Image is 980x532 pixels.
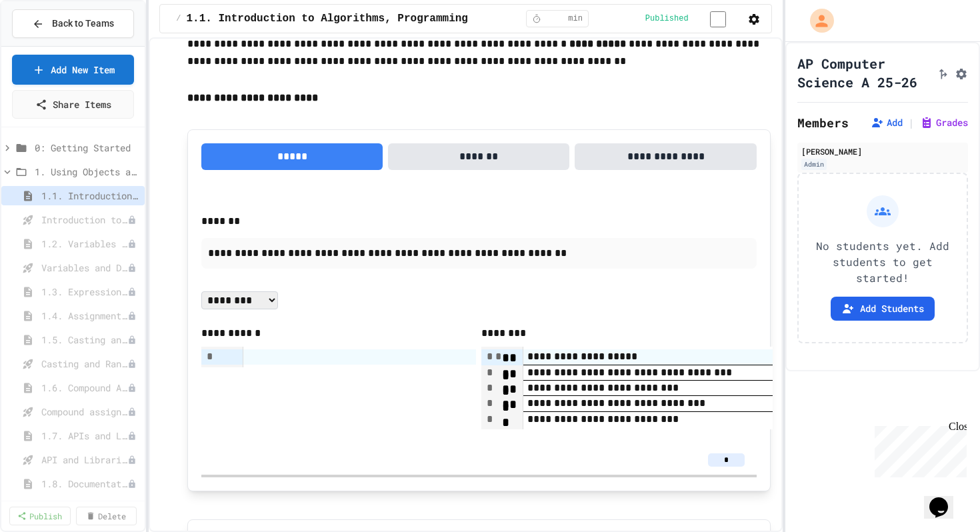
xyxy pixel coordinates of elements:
[41,429,127,443] span: 1.7. APIs and Libraries
[127,335,137,345] div: Unpublished
[831,297,935,321] button: Add Students
[127,383,137,393] div: Unpublished
[12,55,134,85] a: Add New Item
[127,407,137,417] div: Unpublished
[176,13,181,24] span: /
[35,165,139,179] span: 1. Using Objects and Methods
[908,115,915,131] span: |
[127,263,137,273] div: Unpublished
[41,453,127,467] span: API and Libraries - Topic 1.7
[694,11,742,27] input: publish toggle
[568,13,583,24] span: min
[5,5,92,85] div: Chat with us now!Close
[41,213,127,227] span: Introduction to Algorithms, Programming, and Compilers
[645,13,689,24] span: Published
[127,359,137,369] div: Unpublished
[41,285,127,299] span: 1.3. Expressions and Output [New]
[41,357,127,371] span: Casting and Ranges of variables - Quiz
[645,10,742,27] div: Content is published and visible to students
[869,421,967,477] iframe: chat widget
[127,287,137,297] div: Unpublished
[796,5,837,36] div: My Account
[41,237,127,251] span: 1.2. Variables and Data Types
[35,141,139,155] span: 0: Getting Started
[809,238,956,286] p: No students yet. Add students to get started!
[41,189,139,203] span: 1.1. Introduction to Algorithms, Programming, and Compilers
[801,145,964,157] div: [PERSON_NAME]
[41,261,127,275] span: Variables and Data Types - Quiz
[187,11,565,27] span: 1.1. Introduction to Algorithms, Programming, and Compilers
[41,309,127,323] span: 1.4. Assignment and Input
[127,479,137,489] div: Unpublished
[41,477,127,491] span: 1.8. Documentation with Comments and Preconditions
[41,381,127,395] span: 1.6. Compound Assignment Operators
[936,65,949,81] button: Click to see fork details
[12,90,134,119] a: Share Items
[127,455,137,465] div: Unpublished
[76,507,137,525] a: Delete
[924,479,967,519] iframe: chat widget
[955,65,968,81] button: Assignment Settings
[801,159,827,170] div: Admin
[52,17,114,31] span: Back to Teams
[127,239,137,249] div: Unpublished
[12,9,134,38] button: Back to Teams
[9,507,71,525] a: Publish
[41,405,127,419] span: Compound assignment operators - Quiz
[797,54,931,91] h1: AP Computer Science A 25-26
[920,116,968,129] button: Grades
[127,431,137,441] div: Unpublished
[127,215,137,225] div: Unpublished
[41,333,127,347] span: 1.5. Casting and Ranges of Values
[797,113,849,132] h2: Members
[127,311,137,321] div: Unpublished
[871,116,903,129] button: Add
